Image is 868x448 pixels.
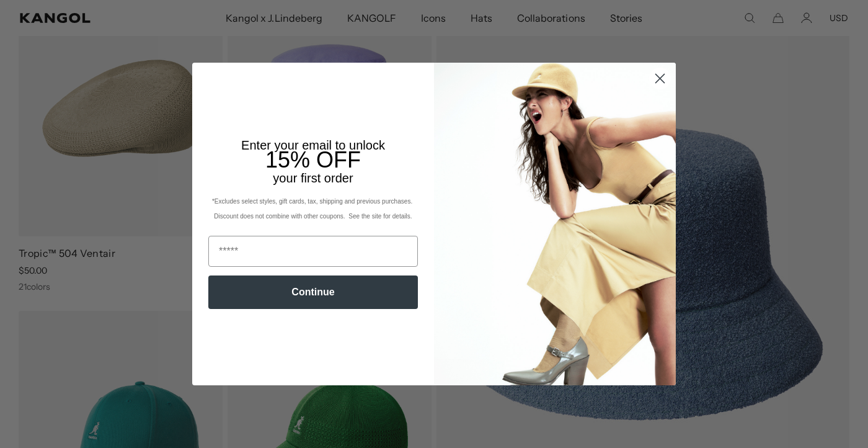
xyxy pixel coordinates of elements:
button: Close dialog [649,68,671,89]
span: 15% OFF [265,147,361,172]
img: 93be19ad-e773-4382-80b9-c9d740c9197f.jpeg [434,63,676,385]
span: Enter your email to unlock [241,138,385,152]
span: your first order [273,171,353,185]
span: *Excludes select styles, gift cards, tax, shipping and previous purchases. Discount does not comb... [212,198,414,220]
button: Continue [208,276,418,309]
input: Email [208,236,418,267]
